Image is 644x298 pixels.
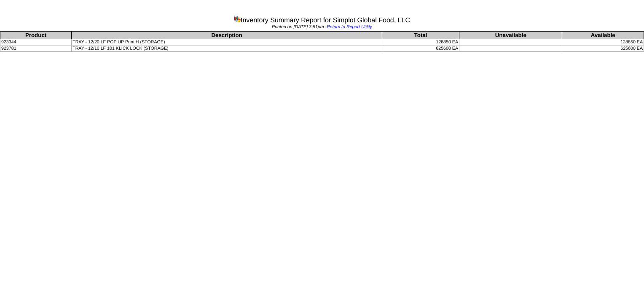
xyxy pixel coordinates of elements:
th: Unavailable [459,32,562,39]
img: graph.gif [234,16,241,22]
td: 625600 EA [562,45,644,52]
td: 625600 EA [382,45,459,52]
td: TRAY - 12/10 LF 101 KLICK LOCK (STORAGE) [72,45,382,52]
td: 923344 [0,39,72,45]
td: TRAY - 12/20 LF POP UP Print H (STORAGE) [72,39,382,45]
a: Return to Report Utility [327,24,372,29]
th: Total [382,32,459,39]
th: Available [562,32,644,39]
td: 128850 EA [562,39,644,45]
td: 128850 EA [382,39,459,45]
th: Product [0,32,72,39]
th: Description [72,32,382,39]
td: 923781 [0,45,72,52]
